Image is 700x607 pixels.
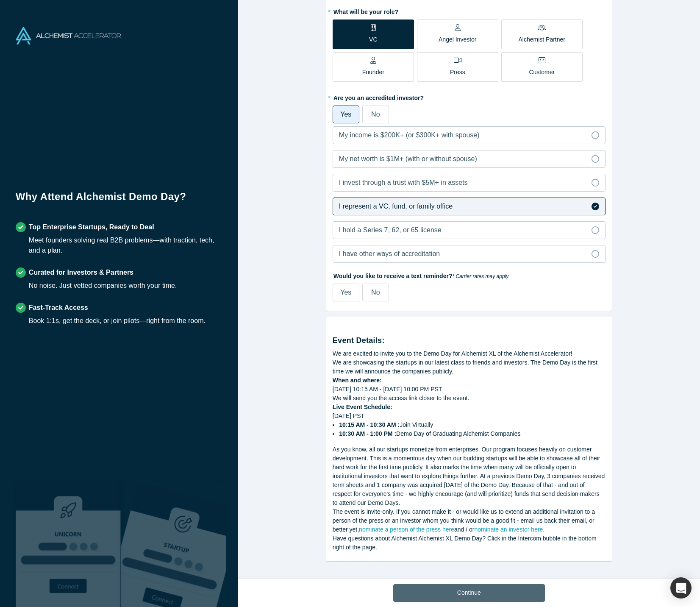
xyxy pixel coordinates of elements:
div: The event is invite-only. If you cannot make it - or would like us to extend an additional invita... [333,507,606,534]
div: Meet founders solving real B2B problems—with traction, tech, and a plan. [29,235,222,256]
strong: When and where: [333,377,382,384]
h1: Why Attend Alchemist Demo Day? [16,189,222,210]
p: Customer [529,68,555,77]
div: [DATE] PST [333,412,606,438]
strong: Event Details: [333,336,385,345]
span: No [371,289,380,296]
a: nominate an investor here [475,526,543,533]
li: Demo Day of Graduating Alchemist Companies [339,429,606,438]
strong: 10:30 AM - 1:00 PM : [339,430,396,437]
p: Founder [362,68,384,77]
div: Book 1:1s, get the deck, or join pilots—right from the room. [29,316,206,326]
div: We are showcasing the startups in our latest class to friends and investors. The Demo Day is the ... [333,358,606,376]
span: My income is $200K+ (or $300K+ with spouse) [339,131,480,139]
span: I invest through a trust with $5M+ in assets [339,179,468,186]
div: No noise. Just vetted companies worth your time. [29,281,177,291]
div: As you know, all our startups monetize from enterprises. Our program focuses heavily on customer ... [333,445,606,507]
img: Prism AI [121,482,226,607]
p: VC [369,35,377,44]
p: Press [450,68,465,77]
li: Join Virtually [339,420,606,429]
div: [DATE] 10:15 AM - [DATE] 10:00 PM PST [333,385,606,394]
span: My net worth is $1M+ (with or without spouse) [339,155,477,162]
span: Yes [340,289,351,296]
strong: Curated for Investors & Partners [29,269,133,276]
span: I hold a Series 7, 62, or 65 license [339,226,442,234]
div: Have questions about Alchemist Alchemist XL Demo Day? Click in the Intercom bubble in the bottom ... [333,534,606,552]
span: No [371,111,380,118]
em: * Carrier rates may apply [452,273,508,279]
div: We are excited to invite you to the Demo Day for Alchemist XL of the Alchemist Accelerator! [333,349,606,358]
strong: Top Enterprise Startups, Ready to Deal [29,223,154,231]
span: Yes [340,111,351,118]
span: I represent a VC, fund, or family office [339,203,453,210]
a: nominate a person of the press here [359,526,454,533]
strong: 10:15 AM - 10:30 AM : [339,421,400,428]
strong: Live Event Schedule: [333,404,392,410]
div: We will send you the access link closer to the event. [333,394,606,403]
button: Continue [393,584,545,602]
label: Would you like to receive a text reminder? [333,269,606,281]
p: Alchemist Partner [519,35,565,44]
label: Are you an accredited investor? [333,91,606,103]
label: What will be your role? [333,5,606,17]
strong: Fast-Track Access [29,304,88,311]
p: Angel Investor [439,35,477,44]
span: I have other ways of accreditation [339,250,440,257]
img: Alchemist Accelerator Logo [16,27,121,45]
img: Robust Technologies [16,482,121,607]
